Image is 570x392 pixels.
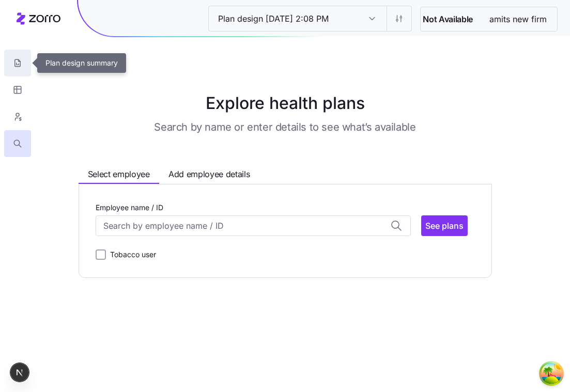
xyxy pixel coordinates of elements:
input: Search by employee name / ID [96,215,411,236]
button: Open Tanstack query devtools [541,363,562,384]
button: Settings [387,6,411,31]
button: See plans [421,215,468,236]
span: Not Available [423,13,473,26]
label: Employee name / ID [96,202,163,213]
h3: Search by name or enter details to see what’s available [154,120,415,134]
span: Select employee [88,168,150,181]
label: Tobacco user [106,248,156,261]
span: amits new firm [481,13,555,26]
span: Add employee details [168,168,250,181]
span: See plans [425,219,464,232]
h1: Explore health plans [29,91,542,116]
